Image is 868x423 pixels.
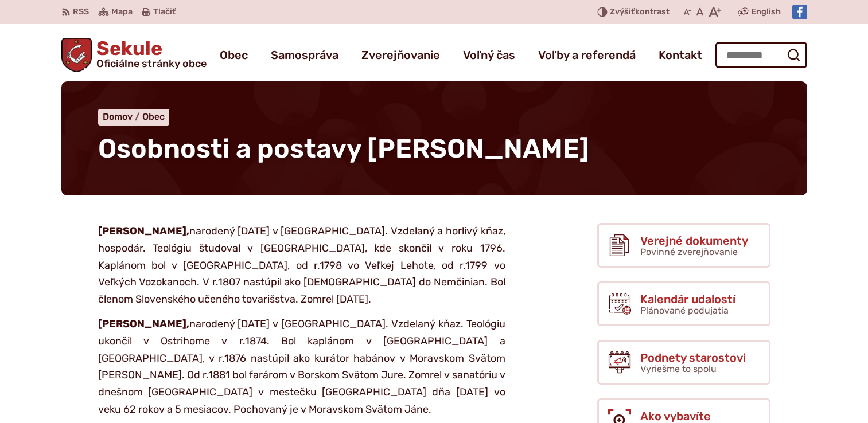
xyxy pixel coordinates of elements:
span: Povinné zverejňovanie [640,246,738,257]
a: Obec [142,111,165,122]
span: Plánované podujatia [640,305,729,316]
a: Voľby a referendá [538,39,636,71]
a: Zverejňovanie [361,39,440,71]
a: Domov [103,111,142,122]
p: narodený [DATE] v [GEOGRAPHIC_DATA]. Vzdelaný a horlivý kňaz, hospodár. Teológiu študoval v [GEOG... [98,223,505,308]
span: Sekule [92,39,207,69]
strong: [PERSON_NAME], [98,225,189,237]
a: Podnety starostovi Vyriešme to spolu [597,340,770,385]
a: Kontakt [659,39,702,71]
span: RSS [73,5,89,19]
p: narodený [DATE] v [GEOGRAPHIC_DATA]. Vzdelaný kňaz. Teológiu ukončil v Ostrihome v r.1874. Bol ka... [98,316,505,418]
span: Tlačiť [153,7,176,17]
span: Ako vybavíte [640,410,754,422]
a: Logo Sekule, prejsť na domovskú stránku. [61,38,207,72]
a: Samospráva [271,39,338,71]
span: Osobnosti a postavy [PERSON_NAME] [98,133,589,164]
span: Oficiálne stránky obce [96,58,207,69]
a: English [749,5,783,19]
span: Domov [103,111,133,122]
span: kontrast [610,7,670,17]
span: English [751,5,781,19]
span: Kalendár udalostí [640,293,735,305]
span: Vyriešme to spolu [640,363,717,374]
a: Obec [220,39,248,71]
span: Verejné dokumenty [640,234,748,247]
span: Podnety starostovi [640,351,746,364]
span: Mapa [111,5,133,19]
a: Kalendár udalostí Plánované podujatia [597,281,770,326]
a: Voľný čas [463,39,515,71]
img: Prejsť na domovskú stránku [61,38,92,72]
span: Zvýšiť [610,7,635,17]
strong: [PERSON_NAME], [98,318,189,330]
img: Prejsť na Facebook stránku [792,5,807,19]
a: Verejné dokumenty Povinné zverejňovanie [597,223,770,268]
